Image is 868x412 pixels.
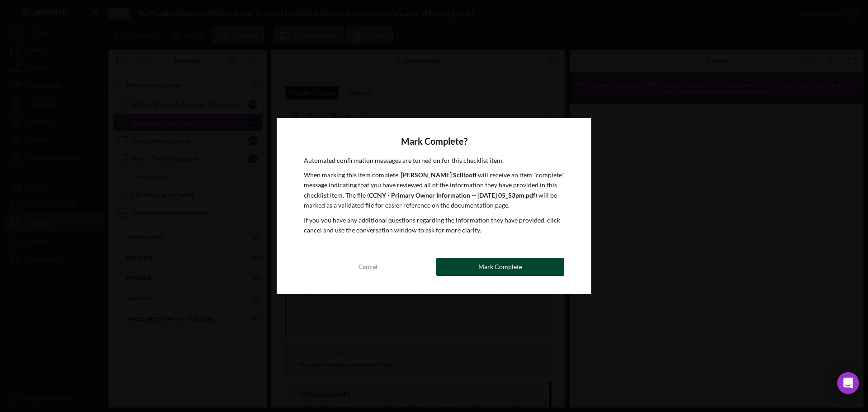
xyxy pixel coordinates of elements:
[304,136,564,147] h4: Mark Complete?
[304,156,564,166] p: Automated confirmation messages are turned on for this checklist item.
[359,258,377,276] div: Cancel
[837,372,859,394] div: Open Intercom Messenger
[304,215,564,236] p: If you you have any additional questions regarding the information they have provided, click canc...
[369,191,535,199] b: CCNY - Primary Owner Information -- [DATE] 05_53pm.pdf
[436,258,564,276] button: Mark Complete
[478,258,522,276] div: Mark Complete
[401,171,476,179] b: [PERSON_NAME] Scilipoti
[304,258,432,276] button: Cancel
[304,170,564,211] p: When marking this item complete, will receive an item "complete" message indicating that you have...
